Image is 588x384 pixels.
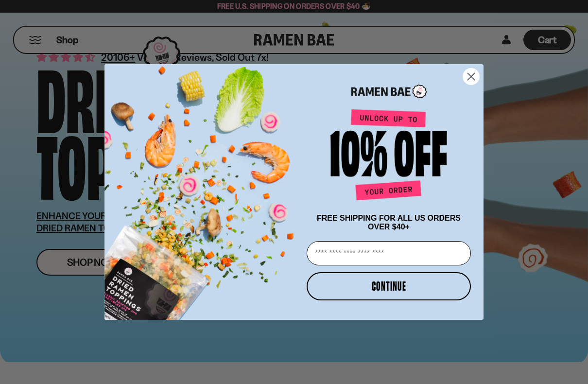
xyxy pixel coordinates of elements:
button: Close dialog [463,68,480,85]
img: Unlock up to 10% off [328,109,450,204]
img: ce7035ce-2e49-461c-ae4b-8ade7372f32c.png [104,55,303,320]
img: Ramen Bae Logo [351,84,427,100]
span: FREE SHIPPING FOR ALL US ORDERS OVER $40+ [317,214,461,231]
button: CONTINUE [307,272,471,300]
